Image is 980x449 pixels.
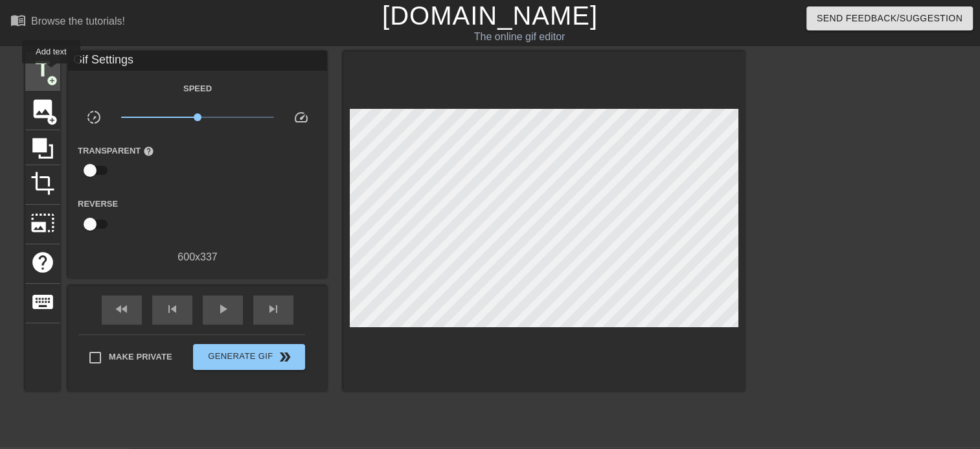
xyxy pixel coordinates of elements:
[68,51,327,71] div: Gif Settings
[143,146,154,157] span: help
[30,97,55,121] span: image
[333,29,705,45] div: The online gif editor
[10,12,26,28] span: menu_book
[47,115,58,126] span: add_circle
[47,75,58,86] span: add_circle
[30,57,55,82] span: title
[30,171,55,196] span: crop
[78,144,154,157] label: Transparent
[277,349,293,365] span: double_arrow
[10,12,125,32] a: Browse the tutorials!
[165,301,180,317] span: skip_previous
[109,351,172,363] span: Make Private
[193,344,305,370] button: Generate Gif
[114,301,130,317] span: fast_rewind
[30,290,55,314] span: keyboard
[198,349,300,365] span: Generate Gif
[382,1,598,30] a: [DOMAIN_NAME]
[30,250,55,275] span: help
[817,10,963,27] span: Send Feedback/Suggestion
[266,301,281,317] span: skip_next
[31,16,125,27] div: Browse the tutorials!
[68,249,327,265] div: 600 x 337
[30,211,55,235] span: photo_size_select_large
[78,198,118,211] label: Reverse
[293,109,309,125] span: speed
[183,82,212,95] label: Speed
[806,6,973,30] button: Send Feedback/Suggestion
[86,109,102,125] span: slow_motion_video
[215,301,231,317] span: play_arrow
